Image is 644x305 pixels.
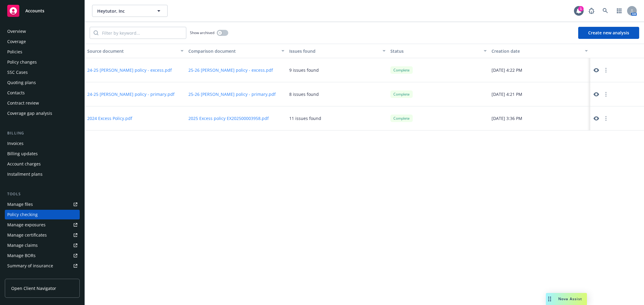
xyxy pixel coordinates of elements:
div: Quoting plans [7,78,36,87]
div: Policy checking [7,210,38,219]
div: [DATE] 4:22 PM [489,58,590,82]
a: Overview [5,27,80,36]
button: 2024 Excess Policy.pdf [87,115,132,121]
button: Create new analysis [578,27,639,39]
a: Report a Bug [585,5,598,17]
div: Creation date [492,48,581,54]
div: Manage certificates [7,230,47,240]
button: Creation date [489,44,590,58]
div: [DATE] 3:36 PM [489,106,590,130]
span: Show archived [190,30,214,35]
span: Nova Assist [558,296,582,301]
div: 11 issues found [289,115,321,121]
button: 25-26 [PERSON_NAME] policy - excess.pdf [188,67,273,73]
div: Manage files [7,200,33,209]
a: Policies [5,47,80,57]
div: Complete [390,115,413,122]
a: Quoting plans [5,78,80,87]
button: 24-25 [PERSON_NAME] policy - excess.pdf [87,67,172,73]
a: Installment plans [5,169,80,179]
div: Policies [7,47,22,57]
a: Switch app [613,5,625,17]
a: Accounts [5,2,80,19]
div: Comparison document [188,48,278,54]
button: Comparison document [186,44,287,58]
svg: Search [94,30,98,35]
div: Drag to move [546,293,553,305]
div: Contacts [7,88,25,98]
div: 1 [578,6,584,11]
div: Coverage [7,37,26,46]
div: Source document [87,48,177,54]
button: Heytutor, Inc [92,5,168,17]
a: Billing updates [5,149,80,159]
div: Account charges [7,159,41,169]
a: Invoices [5,139,80,148]
a: Contract review [5,98,80,108]
button: Nova Assist [546,293,587,305]
div: Coverage gap analysis [7,108,52,118]
button: 2025 Excess policy EX202500003958.pdf [188,115,269,121]
div: Overview [7,27,26,36]
div: Manage BORs [7,251,36,260]
div: Issues found [289,48,379,54]
a: Search [599,5,611,17]
button: Source document [85,44,186,58]
div: SSC Cases [7,68,28,77]
a: Manage certificates [5,230,80,240]
button: 25-26 [PERSON_NAME] policy - primary.pdf [188,91,276,97]
div: Complete [390,66,413,74]
a: Coverage gap analysis [5,108,80,118]
a: Account charges [5,159,80,169]
span: Open Client Navigator [11,285,56,291]
div: [DATE] 4:21 PM [489,82,590,106]
input: Filter by keyword... [98,27,186,39]
button: Issues found [287,44,388,58]
div: 8 issues found [289,91,319,97]
a: Coverage [5,37,80,46]
a: Summary of insurance [5,261,80,271]
div: Contract review [7,98,39,108]
button: Status [388,44,489,58]
div: Status [390,48,480,54]
a: Manage BORs [5,251,80,260]
div: Summary of insurance [7,261,53,271]
a: Manage claims [5,241,80,250]
div: Policy changes [7,57,37,67]
span: Heytutor, Inc [97,8,149,14]
div: Complete [390,90,413,98]
button: 24-25 [PERSON_NAME] policy - primary.pdf [87,91,175,97]
a: SSC Cases [5,68,80,77]
div: 9 issues found [289,67,319,73]
a: Policy changes [5,57,80,67]
div: Tools [5,191,80,197]
a: Manage exposures [5,220,80,230]
div: Billing [5,130,80,136]
a: Contacts [5,88,80,98]
div: Invoices [7,139,24,148]
div: Manage claims [7,241,38,250]
span: Accounts [25,8,44,13]
div: Manage exposures [7,220,46,230]
div: Billing updates [7,149,38,159]
div: Installment plans [7,169,43,179]
a: Policy checking [5,210,80,219]
a: Manage files [5,200,80,209]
